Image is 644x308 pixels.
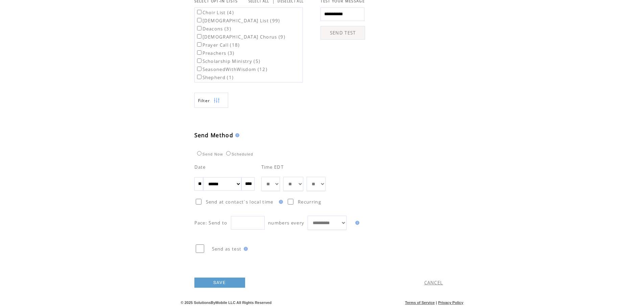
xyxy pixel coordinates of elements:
input: Send Now [197,151,201,156]
span: Show filters [198,98,210,103]
a: SAVE [194,278,245,288]
img: help.gif [233,133,239,137]
label: Preachers (3) [196,50,235,56]
img: help.gif [242,247,248,251]
label: Send Now [195,152,223,156]
input: Preachers (3) [197,50,201,55]
span: Send at contact`s local time [206,199,273,205]
a: Privacy Policy [438,301,463,305]
label: Prayer Call (18) [196,42,240,48]
label: Scholarship Ministry (5) [196,58,261,64]
a: Terms of Service [405,301,435,305]
span: Date [194,164,206,170]
span: | [436,301,437,305]
span: Send as test [212,246,242,252]
label: Choir List (4) [196,9,234,16]
input: Shepherd (1) [197,75,201,79]
label: [DEMOGRAPHIC_DATA] Chorus (9) [196,34,286,40]
input: Prayer Call (18) [197,42,201,47]
a: Filter [194,93,228,108]
input: SeasonedWithWisdom (12) [197,67,201,71]
input: [DEMOGRAPHIC_DATA] List (99) [197,18,201,22]
label: Scheduled [224,152,253,156]
label: [DEMOGRAPHIC_DATA] List (99) [196,18,280,24]
img: filters.png [214,93,220,108]
span: Pace: Send to [194,220,228,226]
a: CANCEL [424,280,443,286]
label: SeasonedWithWisdom (12) [196,66,268,72]
input: Scheduled [226,151,231,156]
a: SEND TEST [320,26,365,40]
span: Recurring [298,199,321,205]
span: numbers every [268,220,304,226]
span: Time EDT [261,164,284,170]
img: help.gif [353,221,359,225]
input: [DEMOGRAPHIC_DATA] Chorus (9) [197,34,201,39]
label: Shepherd (1) [196,74,234,80]
label: Deacons (3) [196,26,232,32]
input: Scholarship Ministry (5) [197,58,201,63]
span: © 2025 SolutionsByMobile LLC All Rights Reserved [181,301,272,305]
span: Send Method [194,132,234,139]
input: Deacons (3) [197,26,201,30]
img: help.gif [277,200,283,204]
input: Choir List (4) [197,10,201,14]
